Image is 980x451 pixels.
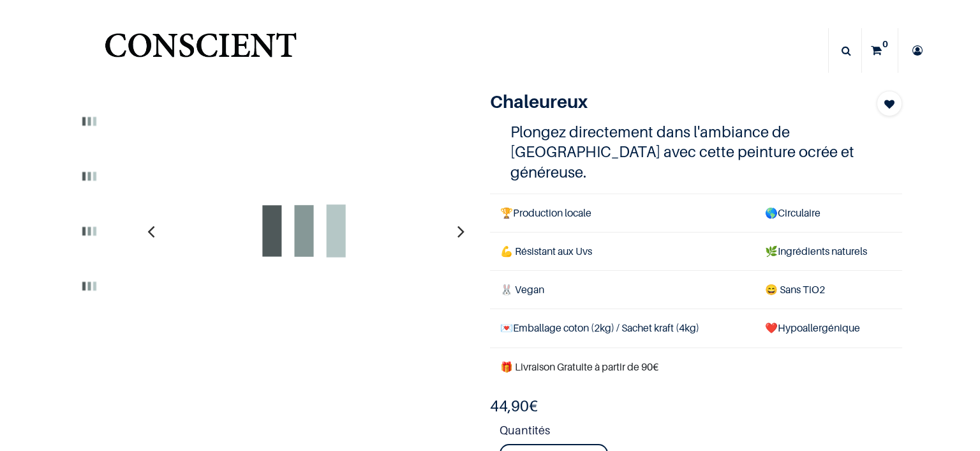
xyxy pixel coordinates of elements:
[500,360,658,373] font: 🎁 Livraison Gratuite à partir de 90€
[490,309,755,348] td: Emballage coton (2kg) / Sachet kraft (4kg)
[765,283,785,296] span: 😄 S
[755,309,902,348] td: ❤️Hypoallergénique
[66,263,113,310] img: Product image
[510,122,882,182] h4: Plongez directement dans l'ambiance de [GEOGRAPHIC_DATA] avec cette peinture ocrée et généreuse.
[877,91,902,116] button: Add to wishlist
[66,98,113,145] img: Product image
[500,422,902,444] strong: Quantités
[490,194,755,232] td: Production locale
[102,26,299,76] img: Conscient
[765,206,778,219] span: 🌎
[879,38,891,50] sup: 0
[164,91,445,372] img: Product image
[490,397,538,415] b: €
[66,208,113,255] img: Product image
[755,271,902,309] td: ans TiO2
[490,397,529,415] span: 44,90
[500,321,513,334] span: 💌
[884,96,895,112] span: Add to wishlist
[765,245,778,257] span: 🌿
[755,232,902,270] td: Ingrédients naturels
[755,194,902,232] td: Circulaire
[500,245,592,257] span: 💪 Résistant aux Uvs
[500,283,544,296] span: 🐰 Vegan
[490,91,840,112] h1: Chaleureux
[862,28,898,73] a: 0
[66,153,113,200] img: Product image
[500,206,513,219] span: 🏆
[102,26,299,76] a: Logo of Conscient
